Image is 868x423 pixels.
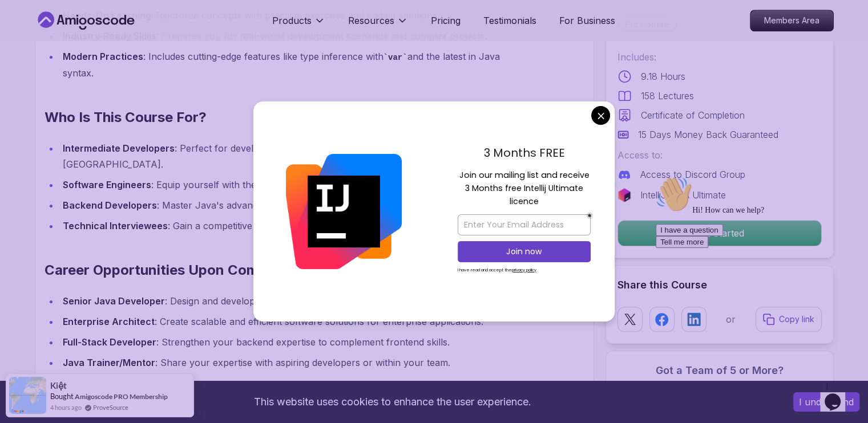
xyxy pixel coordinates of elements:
[617,363,822,379] h3: Got a Team of 5 or More?
[63,295,165,307] strong: Senior Java Developer
[272,14,312,27] p: Products
[640,168,745,181] p: Access to Discord Group
[93,402,128,412] a: ProveSource
[63,51,143,62] strong: Modern Practices
[617,148,822,162] p: Access to:
[59,48,530,81] li: : Includes cutting-edge features like type inference with and the latest in Java syntax.
[59,355,530,371] li: : Share your expertise with aspiring developers or within your team.
[50,402,82,412] span: 4 hours ago
[431,14,461,27] a: Pricing
[641,89,694,103] p: 158 Lectures
[618,221,821,246] p: Get Started
[617,50,822,64] p: Includes:
[483,14,536,27] a: Testimonials
[63,200,157,211] strong: Backend Developers
[5,34,113,43] span: Hi! How can we help?
[63,143,175,154] strong: Intermediate Developers
[750,10,833,31] p: Members Area
[59,218,530,234] li: : Gain a competitive edge with deep knowledge of advanced Java concepts.
[59,293,530,309] li: : Design and develop complex applications using Java's advanced features.
[59,314,530,330] li: : Create scalable and efficient software solutions for enterprise applications.
[63,179,151,190] strong: Software Engineers
[272,14,325,36] button: Products
[63,336,156,348] strong: Full-Stack Developer
[617,277,822,293] h2: Share this Course
[383,53,407,62] code: var
[348,14,394,27] p: Resources
[63,357,155,368] strong: Java Trainer/Mentor
[5,5,210,76] div: 👋Hi! How can we help?I have a questionTell me more
[59,177,530,193] li: : Equip yourself with the tools to design and implement robust applications.
[9,377,46,414] img: provesource social proof notification image
[5,64,57,76] button: Tell me more
[59,197,530,213] li: : Master Java's advanced concepts for enterprise-level backend systems.
[750,10,834,31] a: Members Area
[5,5,41,41] img: :wave:
[617,220,822,246] button: Get Started
[793,392,859,412] button: Accept cookies
[640,188,726,202] p: IntelliJ IDEA Ultimate
[559,14,615,27] a: For Business
[348,14,408,36] button: Resources
[50,381,67,391] span: Kiệt
[617,188,631,202] img: jetbrains logo
[641,108,745,122] p: Certificate of Completion
[59,334,530,350] li: : Strengthen your backend expertise to complement frontend skills.
[5,52,72,64] button: I have a question
[59,140,530,172] li: : Perfect for developers looking to deepen their understanding of [GEOGRAPHIC_DATA].
[50,392,74,401] span: Bought
[63,220,168,231] strong: Technical Interviewees
[820,377,857,412] iframe: chat widget
[651,172,857,372] iframe: chat widget
[9,389,776,414] div: This website uses cookies to enhance the user experience.
[641,70,685,83] p: 9.18 Hours
[45,261,530,279] h2: Career Opportunities Upon Completion
[638,128,778,141] p: 15 Days Money Back Guaranteed
[63,316,155,327] strong: Enterprise Architect
[75,392,168,401] a: Amigoscode PRO Membership
[45,108,530,127] h2: Who Is This Course For?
